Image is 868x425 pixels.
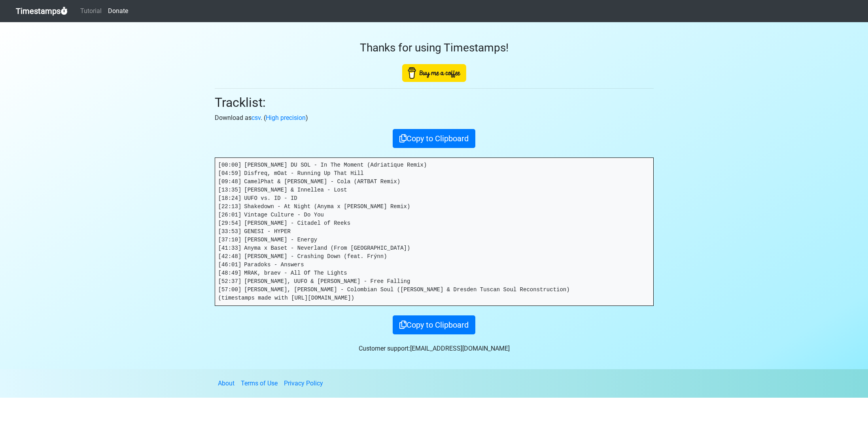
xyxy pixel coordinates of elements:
button: Copy to Clipboard [393,315,475,334]
img: Buy Me A Coffee [402,64,466,82]
a: Privacy Policy [284,379,323,387]
a: About [218,379,234,387]
a: Tutorial [77,3,105,19]
a: Donate [105,3,131,19]
a: Terms of Use [241,379,278,387]
a: Timestamps [16,3,68,19]
a: High precision [266,114,306,121]
h2: Tracklist: [215,95,654,110]
a: csv [252,114,261,121]
pre: [00:00] [PERSON_NAME] DU SOL - In The Moment (Adriatique Remix) [04:59] Disfreq, mOat - Running U... [215,158,653,305]
button: Copy to Clipboard [393,129,475,148]
h3: Thanks for using Timestamps! [215,41,654,55]
p: Download as . ( ) [215,113,654,123]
